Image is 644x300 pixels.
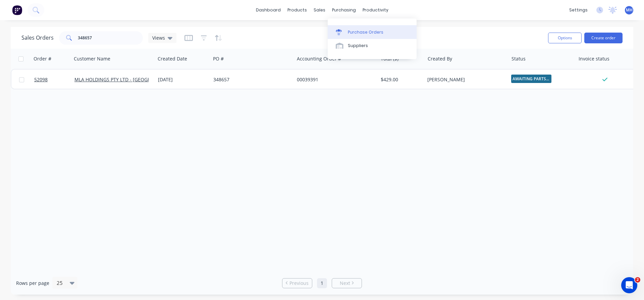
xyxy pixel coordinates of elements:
[284,5,310,15] div: products
[548,33,582,43] button: Options
[297,55,341,62] div: Accounting Order #
[253,5,284,15] a: dashboard
[359,5,392,15] div: productivity
[158,55,187,62] div: Created Date
[511,75,551,83] span: AWAITING PARTS ...
[332,280,362,287] a: Next page
[348,29,383,35] div: Purchase Orders
[340,280,350,287] span: Next
[213,76,288,83] div: 348657
[34,76,48,83] span: 52098
[328,39,417,52] a: Suppliers
[621,277,637,293] iframe: Intercom live chat
[34,55,51,62] div: Order #
[74,55,110,62] div: Customer Name
[427,76,502,83] div: [PERSON_NAME]
[566,5,591,15] div: settings
[34,70,74,90] a: 52098
[16,280,49,287] span: Rows per page
[329,5,359,15] div: purchasing
[158,76,208,83] div: [DATE]
[584,33,623,43] button: Create order
[279,278,365,288] ul: Pagination
[21,35,54,41] h1: Sales Orders
[289,280,309,287] span: Previous
[78,31,143,45] input: Search...
[282,280,312,287] a: Previous page
[74,76,179,83] a: MLA HOLDINGS PTY LTD - [GEOGRAPHIC_DATA]
[512,55,526,62] div: Status
[213,55,224,62] div: PO #
[626,7,633,13] span: MH
[297,76,371,83] div: 00039391
[428,55,452,62] div: Created By
[12,5,22,15] img: Factory
[310,5,329,15] div: sales
[317,278,327,288] a: Page 1 is your current page
[348,43,368,49] div: Suppliers
[328,25,417,39] a: Purchase Orders
[635,277,640,283] span: 2
[152,34,165,41] span: Views
[381,76,420,83] div: $429.00
[579,55,609,62] div: Invoice status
